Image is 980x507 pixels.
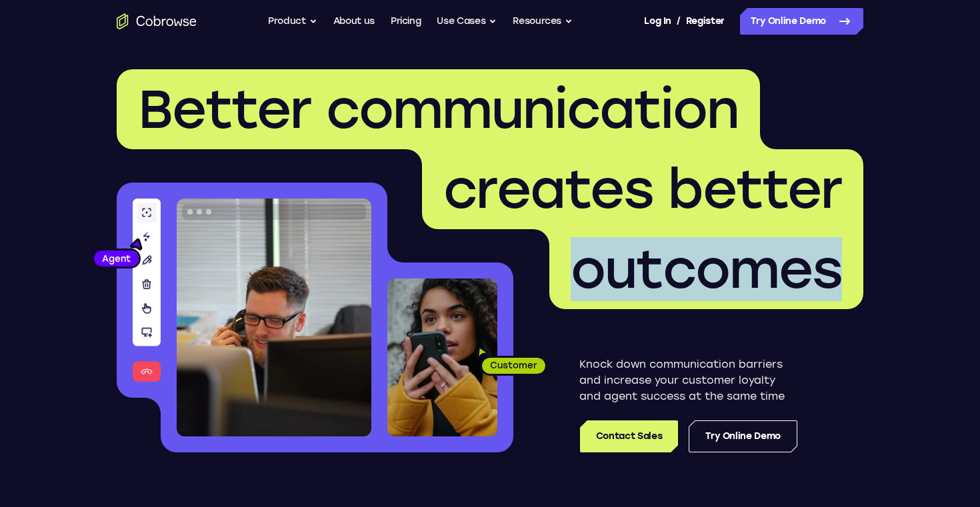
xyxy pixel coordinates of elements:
[268,8,317,35] button: Product
[437,8,497,35] button: Use Cases
[686,8,725,35] a: Register
[138,77,739,141] span: Better communication
[443,157,842,221] span: creates better
[177,199,371,436] img: A customer support agent talking on the phone
[571,237,842,301] span: outcomes
[513,8,573,35] button: Resources
[387,278,497,436] img: A customer holding their phone
[391,8,421,35] a: Pricing
[644,8,671,35] a: Log In
[740,8,863,35] a: Try Online Demo
[580,420,678,452] a: Contact Sales
[689,420,797,452] a: Try Online Demo
[579,356,797,404] p: Knock down communication barriers and increase your customer loyalty and agent success at the sam...
[677,13,681,29] span: /
[117,13,197,29] a: Go to the home page
[333,8,375,35] a: About us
